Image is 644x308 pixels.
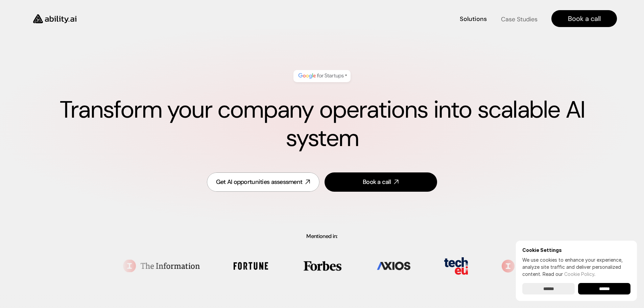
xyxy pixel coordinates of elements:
[207,172,319,192] a: Get AI opportunities assessment
[325,172,437,192] a: Book a call
[86,10,617,27] nav: Main navigation
[551,10,617,27] a: Book a call
[568,14,601,23] h4: Book a call
[460,13,487,25] a: Solutions
[500,13,538,25] a: Case Studies
[522,247,630,253] h6: Cookie Settings
[543,271,595,277] span: Read our .
[27,96,617,152] h1: Transform your company operations into scalable AI system
[564,271,594,277] a: Cookie Policy
[216,178,303,186] div: Get AI opportunities assessment
[17,234,627,239] p: Mentioned in:
[501,15,537,23] h4: Case Studies
[363,178,391,186] div: Book a call
[460,15,487,23] h4: Solutions
[522,256,630,278] p: We use cookies to enhance your experience, analyze site traffic and deliver personalized content.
